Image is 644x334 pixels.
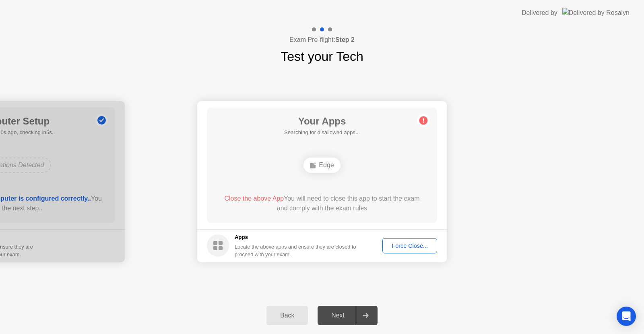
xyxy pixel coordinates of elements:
div: Delivered by [522,8,557,18]
h5: Apps [235,233,357,241]
div: Next [320,312,356,319]
b: Step 2 [335,36,355,43]
img: Delivered by Rosalyn [562,8,630,17]
button: Next [318,306,378,325]
button: Back [266,306,308,325]
h4: Exam Pre-flight: [289,35,355,45]
div: Force Close... [385,243,434,249]
div: Open Intercom Messenger [617,307,636,326]
div: Back [269,312,305,319]
div: Edge [303,158,340,173]
button: Force Close... [382,238,437,253]
h1: Test your Tech [281,47,363,66]
span: Close the above App [224,195,284,202]
div: Locate the above apps and ensure they are closed to proceed with your exam. [235,243,357,258]
div: You will need to close this app to start the exam and comply with the exam rules [219,194,426,213]
h1: Your Apps [284,114,360,129]
h5: Searching for disallowed apps... [284,129,360,137]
